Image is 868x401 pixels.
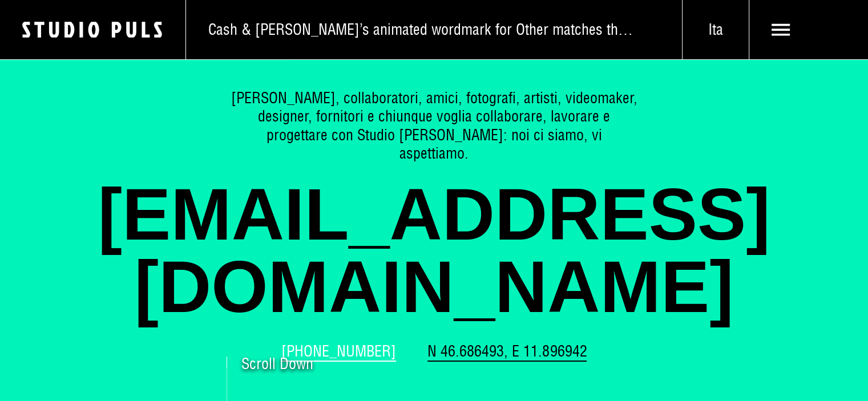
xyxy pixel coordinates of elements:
a: [EMAIL_ADDRESS][DOMAIN_NAME] [70,178,799,324]
p: [PERSON_NAME], collaboratori, amici, fotografi, artisti, videomaker, designer, fornitori e chiunq... [230,89,638,163]
span: Ita [683,21,749,39]
span: Cash & [PERSON_NAME]’s animated wordmark for Other matches the flow and pour of a bottle of wine [208,21,639,39]
a: [PHONE_NUMBER] [281,342,396,361]
a: Scroll Down [227,357,227,401]
a: N 46.686493, E 11.896942 [427,342,587,361]
span: Scroll Down [241,357,313,371]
